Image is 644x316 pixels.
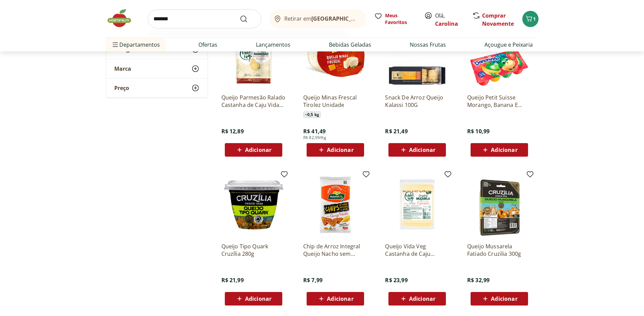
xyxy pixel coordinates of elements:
button: Submit Search [240,15,256,23]
span: Adicionar [409,147,435,153]
span: Retirar em [284,16,359,22]
span: Adicionar [245,147,271,153]
a: Queijo Vida Veg Castanha de Caju Muçarela Fatiada 150g [385,243,449,257]
span: Adicionar [491,147,517,153]
img: Hortifruti [106,8,140,28]
a: Queijo Mussarela Fatiado Cruzilia 300g [467,243,531,257]
button: Retirar em[GEOGRAPHIC_DATA]/[GEOGRAPHIC_DATA] [269,9,366,28]
span: Preço [114,85,129,91]
span: Adicionar [327,147,353,153]
a: Snack De Arroz Queijo Kalassi 100G [385,94,449,109]
a: Nossas Frutas [410,41,446,49]
a: Açougue e Peixaria [484,41,533,49]
span: R$ 23,99 [385,276,407,284]
span: R$ 41,49 [303,128,326,135]
img: Queijo Tipo Quark Cruzília 280g [221,173,286,237]
b: [GEOGRAPHIC_DATA]/[GEOGRAPHIC_DATA] [311,15,425,22]
button: Adicionar [471,292,528,306]
img: Queijo Vida Veg Castanha de Caju Muçarela Fatiada 150g [385,173,449,237]
span: R$ 32,99 [467,276,490,284]
button: Adicionar [307,143,364,157]
span: Departamentos [111,37,160,53]
a: Queijo Parmesão Ralado Castanha de Caju Vida Veg 50g [221,94,286,109]
a: Bebidas Geladas [329,41,371,49]
img: Queijo Mussarela Fatiado Cruzilia 300g [467,173,531,237]
span: Adicionar [409,296,435,301]
a: Queijo Tipo Quark Cruzília 280g [221,243,286,257]
span: ~ 0,5 kg [303,111,321,118]
span: R$ 10,99 [467,128,490,135]
button: Adicionar [471,143,528,157]
img: Queijo Minas Frescal Tirolez Unidade [303,24,367,88]
button: Adicionar [388,143,446,157]
a: Carolina [435,20,458,27]
span: Olá, [435,12,465,28]
a: Meus Favoritos [374,12,416,26]
a: Lançamentos [256,41,290,49]
button: Carrinho [522,11,539,27]
button: Adicionar [307,292,364,306]
span: Adicionar [491,296,517,301]
button: Adicionar [225,292,282,306]
span: R$ 21,49 [385,128,407,135]
a: Comprar Novamente [482,12,514,27]
button: Adicionar [225,143,282,157]
span: R$ 7,99 [303,276,323,284]
img: Chip de Arroz Integral Queijo Nacho sem Glúten Natural Life 70g [303,173,367,237]
a: Queijo Petit Suisse Morango, Banana E Maçã-Verde Toy Story 4 Danoninho Bandeja 320G 8 Unidades [467,94,531,109]
span: Marca [114,65,131,72]
span: Meus Favoritos [385,12,416,26]
input: search [148,9,261,28]
img: Snack De Arroz Queijo Kalassi 100G [385,24,449,88]
button: Marca [106,59,208,78]
a: Chip de Arroz Integral Queijo Nacho sem Glúten Natural Life 70g [303,243,367,257]
a: Ofertas [198,41,217,49]
span: 1 [533,16,536,22]
button: Preço [106,78,208,97]
span: R$ 12,89 [221,128,244,135]
span: R$ 82,99/Kg [303,135,326,140]
button: Menu [111,37,119,53]
img: Queijo Petit Suisse Morango, Banana E Maçã-Verde Toy Story 4 Danoninho Bandeja 320G 8 Unidades [467,24,531,88]
img: Queijo Parmesão Ralado Castanha de Caju Vida Veg 50g [221,24,286,88]
button: Adicionar [388,292,446,306]
span: Adicionar [327,296,353,301]
span: R$ 21,99 [221,276,244,284]
a: Queijo Minas Frescal Tirolez Unidade [303,94,367,109]
span: Adicionar [245,296,271,301]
